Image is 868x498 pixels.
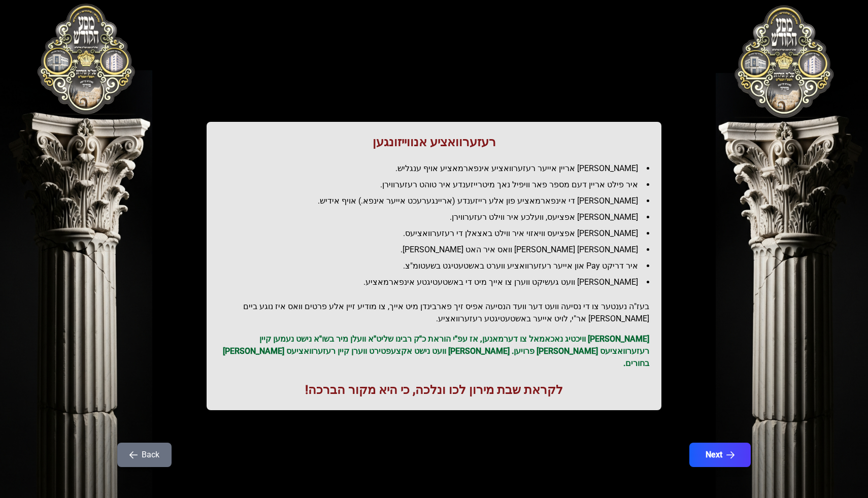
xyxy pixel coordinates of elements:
[219,301,649,325] h2: בעז"ה נענטער צו די נסיעה וועט דער וועד הנסיעה אפיס זיך פארבינדן מיט אייך, צו מודיע זיין אלע פרטים...
[227,162,649,175] li: [PERSON_NAME] אריין אייער רעזערוואציע אינפארמאציע אויף ענגליש.
[227,260,649,272] li: איר דריקט Pay און אייער רעזערוואציע ווערט באשטעטיגט בשעטומ"צ.
[227,227,649,240] li: [PERSON_NAME] אפציעס וויאזוי איר ווילט באצאלן די רעזערוואציעס.
[227,179,649,191] li: איר פילט אריין דעם מספר פאר וויפיל נאך מיטרייזענדע איר טוהט רעזערווירן.
[227,244,649,256] li: [PERSON_NAME] [PERSON_NAME] וואס איר האט [PERSON_NAME].
[689,443,751,467] button: Next
[219,134,649,150] h1: רעזערוואציע אנווייזונגען
[117,443,172,467] button: Back
[219,333,649,370] p: [PERSON_NAME] וויכטיג נאכאמאל צו דערמאנען, אז עפ"י הוראת כ"ק רבינו שליט"א וועלן מיר בשו"א נישט נע...
[227,195,649,207] li: [PERSON_NAME] די אינפארמאציע פון אלע רייזענדע (אריינגערעכט אייער אינפא.) אויף אידיש.
[227,276,649,288] li: [PERSON_NAME] וועט געשיקט ווערן צו אייך מיט די באשטעטיגטע אינפארמאציע.
[227,211,649,223] li: [PERSON_NAME] אפציעס, וועלכע איר ווילט רעזערווירן.
[219,382,649,398] h1: לקראת שבת מירון לכו ונלכה, כי היא מקור הברכה!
